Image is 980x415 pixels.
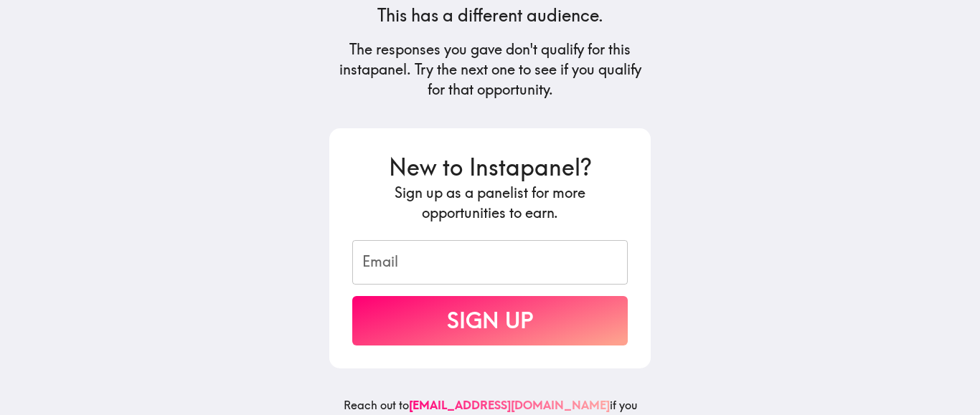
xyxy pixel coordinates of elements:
[352,151,628,183] h3: New to Instapanel?
[352,183,628,223] h5: Sign up as a panelist for more opportunities to earn.
[377,4,603,28] h4: This has a different audience.
[409,398,610,412] a: [EMAIL_ADDRESS][DOMAIN_NAME]
[329,39,651,100] h5: The responses you gave don't qualify for this instapanel. Try the next one to see if you qualify ...
[352,296,628,345] button: Sign Up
